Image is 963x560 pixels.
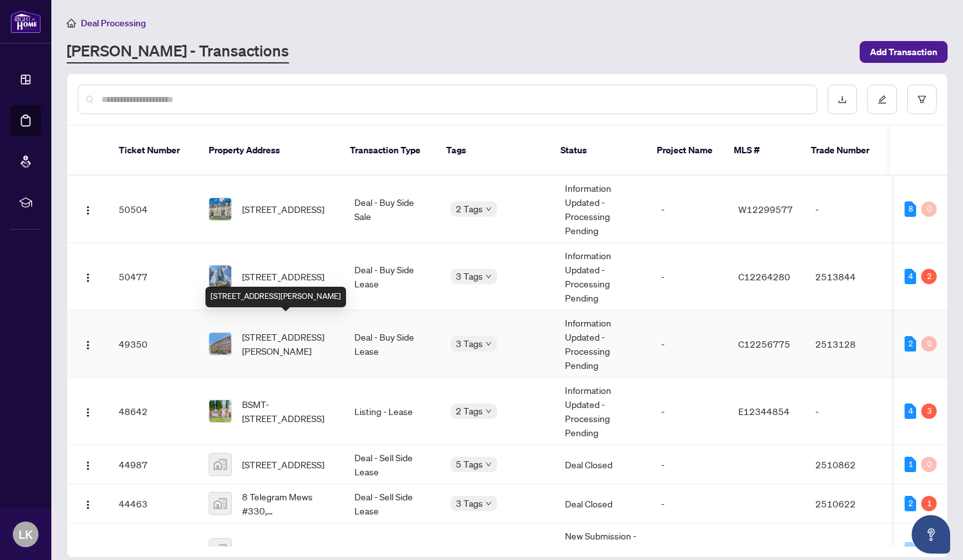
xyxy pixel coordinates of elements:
td: - [651,310,728,378]
div: 2 [905,496,916,511]
button: Logo [78,401,98,421]
td: 44987 [108,445,198,484]
span: filter [917,95,926,104]
span: [STREET_ADDRESS] [242,202,324,216]
td: Deal - Buy Side Sale [344,176,440,243]
span: down [485,408,492,414]
span: E12344854 [738,405,790,417]
button: Add Transaction [860,41,948,63]
span: [STREET_ADDRESS] [242,269,324,284]
td: 48642 [108,378,198,445]
th: Project Name [646,126,724,176]
div: 2 [921,269,937,284]
span: Deal Processing [81,17,146,29]
button: edit [867,85,897,114]
img: thumbnail-img [209,454,231,475]
div: 2 [905,336,916,352]
img: thumbnail-img [209,333,231,355]
img: Logo [83,461,93,471]
img: Logo [83,205,93,216]
th: Ticket Number [108,126,198,176]
div: 0 [921,201,937,217]
td: Information Updated - Processing Pending [555,243,651,310]
th: Trade Number [801,126,890,176]
td: 2513128 [805,310,895,378]
button: download [828,85,857,114]
span: down [485,461,492,468]
td: Information Updated - Processing Pending [555,378,651,445]
div: 0 [921,457,937,472]
th: MLS # [724,126,801,176]
img: Logo [83,273,93,283]
img: thumbnail-img [209,198,231,220]
img: Logo [83,546,93,556]
button: Logo [78,454,98,475]
td: 2510622 [805,484,895,523]
div: 0 [905,542,916,557]
span: C12264280 [738,271,790,282]
td: - [651,484,728,523]
img: thumbnail-img [209,493,231,514]
span: 5 Tags [456,457,483,471]
span: [STREET_ADDRESS] [242,457,324,471]
span: 2 Tags [456,403,483,418]
td: Deal - Sell Side Lease [344,445,440,484]
div: 4 [905,403,916,419]
div: 1 [905,457,916,472]
img: Logo [83,500,93,510]
div: 1 [921,496,937,511]
span: 2 Tags [456,201,483,216]
span: down [485,273,492,280]
span: download [838,95,847,104]
span: Add Transaction [870,42,937,62]
td: Deal - Buy Side Lease [344,310,440,378]
span: Approved [461,543,501,557]
div: 4 [905,269,916,284]
a: [PERSON_NAME] - Transactions [67,40,289,64]
button: Logo [78,199,98,219]
div: 8 [905,201,916,217]
div: 3 [921,403,937,419]
td: Listing - Lease [344,378,440,445]
th: Tags [436,126,550,176]
span: C12256775 [738,338,790,350]
td: 49350 [108,310,198,378]
th: Status [550,126,646,176]
div: 0 [921,336,937,352]
button: Logo [78,493,98,514]
td: - [805,378,895,445]
button: Open asap [912,515,950,554]
td: 50504 [108,176,198,243]
td: - [651,176,728,243]
span: down [485,206,492,212]
td: 2513844 [805,243,895,310]
span: 3 Tags [456,336,483,351]
td: 2510862 [805,445,895,484]
img: Logo [83,407,93,418]
td: Information Updated - Processing Pending [555,310,651,378]
span: [STREET_ADDRESS] [242,543,324,557]
span: BSMT-[STREET_ADDRESS] [242,397,334,425]
div: [STREET_ADDRESS][PERSON_NAME] [205,287,346,307]
img: thumbnail-img [209,266,231,287]
td: 44463 [108,484,198,523]
span: down [485,500,492,507]
td: Deal Closed [555,445,651,484]
span: home [67,19,76,28]
td: - [651,243,728,310]
button: Logo [78,539,98,560]
td: Deal Closed [555,484,651,523]
td: - [651,445,728,484]
td: Deal - Sell Side Lease [344,484,440,523]
span: C12286748 [738,544,790,556]
img: logo [10,10,41,33]
span: down [485,341,492,347]
td: - [805,176,895,243]
td: Deal - Buy Side Lease [344,243,440,310]
img: Logo [83,340,93,350]
td: - [651,378,728,445]
button: Logo [78,334,98,354]
button: Logo [78,266,98,287]
span: 8 Telegram Mews #330, [GEOGRAPHIC_DATA], [GEOGRAPHIC_DATA], [GEOGRAPHIC_DATA] [242,489,334,518]
span: edit [878,95,887,104]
